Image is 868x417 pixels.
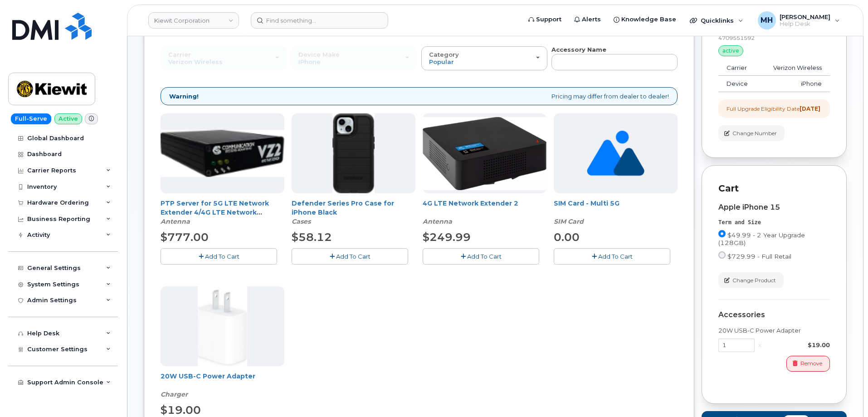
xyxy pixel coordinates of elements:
button: Add To Cart [423,248,539,264]
a: Knowledge Base [607,10,683,29]
span: $49.99 - 2 Year Upgrade (128GB) [718,231,805,246]
strong: [DATE] [800,105,820,112]
span: $249.99 [423,231,471,244]
span: Add To Cart [205,253,239,260]
td: iPhone [759,76,830,92]
em: SIM Card [554,217,584,226]
a: Alerts [568,10,607,29]
a: 4G LTE Network Extender 2 [423,199,518,207]
a: Defender Series Pro Case for iPhone Black [292,199,394,216]
input: $49.99 - 2 Year Upgrade (128GB) [718,230,726,237]
input: $729.99 - Full Retail [718,251,726,259]
span: [PERSON_NAME] [780,13,830,20]
a: SIM Card - Multi 5G [554,199,619,207]
span: $58.12 [292,231,332,244]
span: $729.99 - Full Retail [727,253,791,260]
button: Category Popular [421,46,547,70]
strong: Accessory Name [551,46,606,53]
img: Casa_Sysem.png [161,130,284,177]
td: Device [718,76,759,92]
button: Change Number [718,125,785,141]
span: Category [429,51,459,58]
div: Accessories [718,311,830,319]
div: 4709551592 [718,34,830,42]
img: defenderiphone14.png [332,113,375,193]
div: x [755,341,765,349]
div: $19.00 [765,341,830,349]
em: Antenna [423,217,452,226]
div: Melissa Hoye [751,11,846,29]
strong: Warning! [169,92,199,101]
span: Knowledge Base [621,15,676,24]
a: PTP Server for 5G LTE Network Extender 4/4G LTE Network Extender 3 [161,199,269,226]
td: Carrier [718,60,759,76]
input: Find something... [251,12,388,29]
div: Apple iPhone 15 [718,203,830,211]
span: Remove [800,359,822,368]
div: Term and Size [718,219,830,226]
button: Remove [786,356,830,372]
span: $777.00 [161,231,209,244]
span: Change Product [732,276,776,285]
button: Add To Cart [292,248,408,264]
span: Add To Cart [467,253,502,260]
div: 20W USB-C Power Adapter [718,326,830,335]
span: Add To Cart [336,253,371,260]
button: Add To Cart [554,248,670,264]
div: 4G LTE Network Extender 2 [423,199,546,226]
a: Kiewit Corporation [148,12,239,29]
div: Quicklinks [683,11,750,29]
span: Popular [429,58,454,65]
span: Support [536,15,561,24]
div: SIM Card - Multi 5G [554,199,678,226]
a: 20W USB-C Power Adapter [161,372,255,380]
div: Pricing may differ from dealer to dealer! [161,87,678,106]
em: Cases [292,217,311,226]
em: Charger [161,390,188,398]
span: Help Desk [780,20,830,28]
td: Verizon Wireless [759,60,830,76]
span: Change Number [732,129,777,137]
div: Defender Series Pro Case for iPhone Black [292,199,415,226]
button: Change Product [718,272,784,288]
div: PTP Server for 5G LTE Network Extender 4/4G LTE Network Extender 3 [161,199,284,226]
button: Add To Cart [161,248,277,264]
span: Alerts [582,15,601,24]
div: Full Upgrade Eligibility Date [727,105,820,113]
p: Cart [718,182,830,195]
img: 4glte_extender.png [423,117,546,190]
span: Quicklinks [701,17,734,24]
span: $19.00 [161,403,201,417]
iframe: Messenger Launcher [829,378,861,410]
span: 0.00 [554,231,580,244]
img: no_image_found-2caef05468ed5679b831cfe6fc140e25e0c280774317ffc20a367ab7fd17291e.png [587,113,644,193]
em: Antenna [161,217,190,226]
span: Add To Cart [598,253,633,260]
a: Support [522,10,568,29]
span: MH [761,15,773,26]
div: active [718,45,743,56]
div: 20W USB-C Power Adapter [161,372,284,399]
img: apple20w.jpg [198,286,247,366]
